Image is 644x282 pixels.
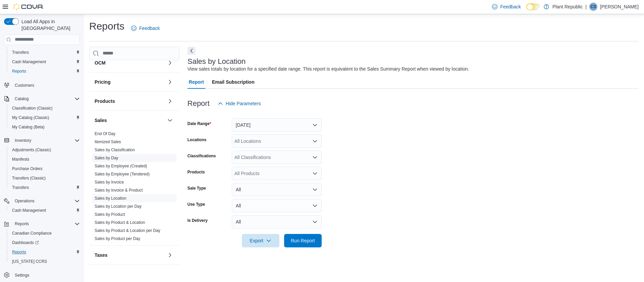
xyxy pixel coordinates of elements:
a: Itemized Sales [95,139,121,144]
span: Sales by Invoice & Product [95,188,143,193]
a: Manifests [9,155,32,163]
button: Customers [1,80,83,90]
span: Canadian Compliance [12,231,52,236]
span: Sales by Product & Location per Day [95,228,160,233]
a: Purchase Orders [9,165,45,173]
span: Reports [15,221,29,227]
a: Sales by Product [95,212,125,217]
span: My Catalog (Classic) [9,114,80,122]
span: Manifests [9,155,80,163]
button: Purchase Orders [7,164,83,173]
span: Customers [12,81,80,89]
button: Inventory [12,136,34,145]
button: Taxes [95,252,165,258]
button: Open list of options [312,171,318,176]
a: Transfers [9,48,32,56]
span: Operations [15,198,35,204]
button: Transfers [7,48,83,57]
button: My Catalog (Classic) [7,113,83,122]
button: Canadian Compliance [7,229,83,238]
button: Catalog [1,94,83,104]
span: Catalog [15,96,29,102]
a: Transfers (Classic) [9,174,48,182]
span: Sales by Product & Location [95,220,145,225]
span: Load All Apps in [GEOGRAPHIC_DATA] [19,18,80,32]
h3: Report [187,99,210,108]
span: Reports [9,248,80,256]
span: Export [246,234,275,247]
span: Operations [12,197,80,205]
button: Cash Management [7,57,83,67]
button: [US_STATE] CCRS [7,257,83,266]
span: Feedback [139,25,160,32]
label: Locations [187,137,207,143]
button: Transfers (Classic) [7,173,83,183]
span: Classification (Classic) [9,104,80,112]
span: Transfers [12,50,29,55]
a: Cash Management [9,58,49,66]
a: Sales by Product & Location per Day [95,228,160,233]
a: Adjustments (Classic) [9,146,54,154]
p: | [585,3,587,11]
span: Reports [12,69,26,74]
a: Sales by Invoice & Product [95,188,143,193]
input: Dark Mode [526,3,540,10]
button: Catalog [12,95,31,103]
a: Transfers [9,184,32,192]
span: Cash Management [9,58,80,66]
a: Sales by Invoice [95,180,124,185]
span: Cash Management [9,206,80,214]
button: Sales [95,117,165,124]
span: Transfers [9,184,80,192]
span: Purchase Orders [9,165,80,173]
label: Date Range [187,121,211,126]
p: [PERSON_NAME] [600,3,639,11]
span: Manifests [12,157,29,162]
button: Open list of options [312,138,318,144]
button: Operations [12,197,37,205]
span: Reports [12,220,80,228]
a: Classification (Classic) [9,104,55,112]
div: Sales [89,130,179,245]
button: Next [187,47,196,55]
span: Inventory [15,138,31,143]
button: Products [166,97,174,105]
span: My Catalog (Beta) [12,124,45,130]
span: [US_STATE] CCRS [12,259,47,264]
span: End Of Day [95,131,115,136]
span: Dashboards [12,240,39,245]
a: Sales by Classification [95,148,135,152]
span: My Catalog (Classic) [12,115,49,120]
button: Hide Parameters [215,97,264,110]
button: Operations [1,196,83,206]
span: Inventory [12,136,80,145]
a: Sales by Location per Day [95,204,142,209]
span: Settings [12,271,80,279]
a: Feedback [128,22,162,35]
button: Pricing [95,79,165,85]
button: Open list of options [312,155,318,160]
img: Cova [13,3,44,10]
a: My Catalog (Classic) [9,114,52,122]
button: Settings [1,270,83,280]
a: Customers [12,81,37,89]
span: Feedback [500,3,521,10]
button: All [232,199,322,212]
button: Export [242,234,279,247]
span: Sales by Product [95,212,125,217]
h3: Products [95,98,115,105]
button: OCM [166,59,174,67]
a: Settings [12,271,32,279]
span: Cash Management [12,208,46,213]
div: Colin Smith [589,3,597,11]
button: Classification (Classic) [7,104,83,113]
span: Adjustments (Classic) [12,147,51,153]
button: Reports [12,220,32,228]
span: Sales by Employee (Created) [95,163,147,169]
button: Transfers [7,183,83,192]
label: Products [187,169,205,175]
a: Dashboards [9,239,42,247]
span: Sales by Day [95,155,118,161]
span: Sales by Invoice [95,179,124,185]
a: Sales by Product & Location [95,220,145,225]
